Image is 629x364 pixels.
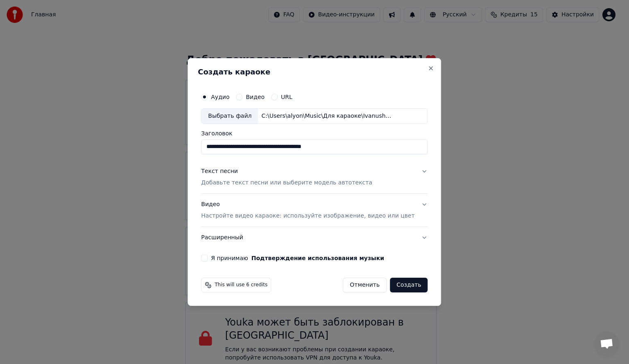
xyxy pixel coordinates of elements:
[201,161,428,193] button: Текст песниДобавьте текст песни или выберите модель автотекста
[251,255,384,261] button: Я принимаю
[201,130,428,136] label: Заголовок
[390,278,428,292] button: Создать
[201,212,414,220] p: Настройте видео караоке: используйте изображение, видео или цвет
[201,109,258,124] div: Выбрать файл
[201,167,238,175] div: Текст песни
[201,227,428,248] button: Расширенный
[258,112,397,120] div: C:\Users\alyon\Music\Для караоке\Ivanushki_International_-_Kukla_Masha_71191910.mp3
[201,200,414,220] div: Видео
[201,194,428,227] button: ВидеоНастройте видео караоке: используйте изображение, видео или цвет
[215,282,267,288] span: This will use 6 credits
[211,94,229,100] label: Аудио
[198,68,431,76] h2: Создать караоке
[246,94,265,100] label: Видео
[211,255,384,261] label: Я принимаю
[343,278,387,292] button: Отменить
[201,179,372,187] p: Добавьте текст песни или выберите модель автотекста
[281,94,292,100] label: URL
